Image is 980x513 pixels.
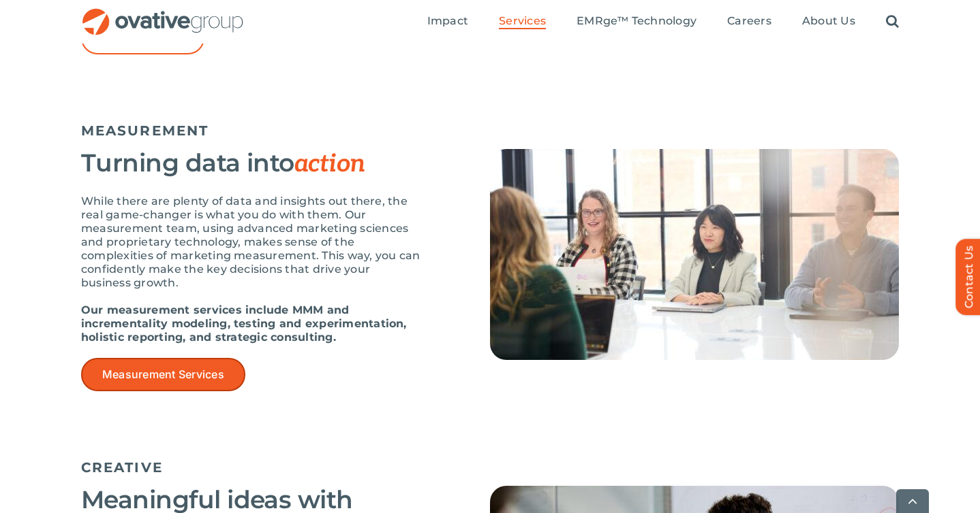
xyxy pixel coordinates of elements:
[499,14,546,28] span: Services
[577,14,696,28] span: EMRge™ Technology
[499,14,546,29] a: Services
[427,14,468,29] a: Impact
[577,14,696,29] a: EMRge™ Technology
[81,303,407,344] strong: Our measurement services include MMM and incrementality modeling, testing and experimentation, ho...
[81,7,245,20] a: OG_Full_horizontal_RGB
[802,14,855,29] a: About Us
[802,14,855,28] span: About Us
[81,358,245,391] a: Measurement Services
[81,122,899,139] h5: MEASUREMENT
[886,14,899,29] a: Search
[294,149,365,179] span: action
[81,149,422,178] h3: Turning data into
[81,195,422,290] p: While there are plenty of data and insights out there, the real game-changer is what you do with ...
[727,14,771,29] a: Careers
[81,459,899,476] h5: CREATIVE
[490,149,899,360] img: Services – Measurement
[102,368,224,381] span: Measurement Services
[727,14,771,28] span: Careers
[427,14,468,28] span: Impact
